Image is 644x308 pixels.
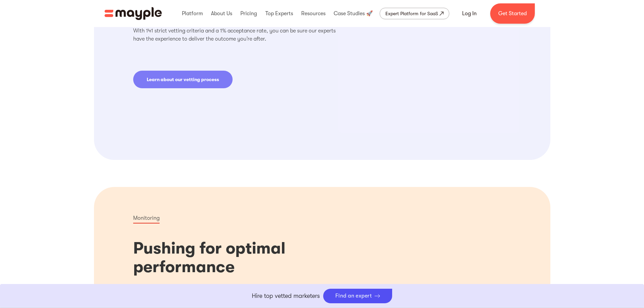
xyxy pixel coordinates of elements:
[335,293,372,299] div: Find an expert
[133,239,339,276] h1: Pushing for optimal performance
[385,9,438,18] div: Expert Platform for SaaS
[104,7,162,20] a: home
[133,71,233,88] a: Learn about our vetting process
[104,7,162,20] img: Mayple logo
[454,5,485,22] a: Log In
[239,3,259,24] div: Pricing
[252,291,320,301] p: Hire top vetted marketers
[490,3,535,24] a: Get Started
[300,3,327,24] div: Resources
[209,3,234,24] div: About Us
[180,3,205,24] div: Platform
[264,3,295,24] div: Top Experts
[133,27,339,43] p: With 141 strict vetting criteria and a 1% acceptance rate, you can be sure our experts have the e...
[133,214,160,223] p: Monitoring
[380,8,449,19] a: Expert Platform for SaaS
